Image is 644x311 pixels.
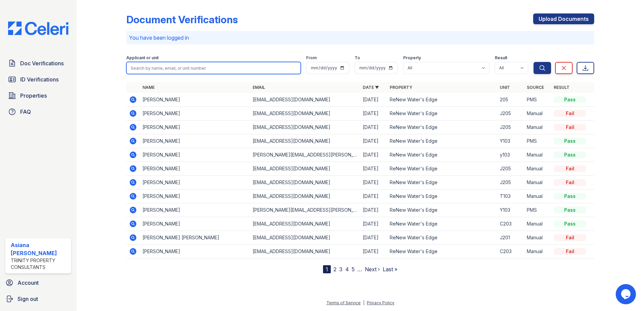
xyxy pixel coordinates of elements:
div: Pass [554,138,586,144]
span: Sign out [18,295,38,303]
img: CE_Logo_Blue-a8612792a0a2168367f1c8372b55b34899dd931a85d93a1a3d3e32e68fde9ad4.png [3,22,74,35]
td: y103 [497,148,524,162]
td: ReNew Water's Edge [387,176,497,189]
td: [DATE] [360,120,387,134]
td: [PERSON_NAME] [140,217,250,231]
td: ReNew Water's Edge [387,217,497,231]
td: [DATE] [360,245,387,258]
td: [PERSON_NAME] [140,162,250,176]
td: Manual [524,176,551,189]
a: Source [527,85,544,90]
td: [DATE] [360,134,387,148]
td: [DATE] [360,217,387,231]
td: ReNew Water's Edge [387,203,497,217]
div: Document Verifications [126,13,238,26]
td: C203 [497,217,524,231]
span: Doc Verifications [20,59,64,67]
td: ReNew Water's Edge [387,245,497,258]
a: Result [554,85,570,90]
input: Search by name, email, or unit number [126,62,301,74]
a: Unit [500,85,510,90]
a: Sign out [3,292,74,306]
td: [EMAIL_ADDRESS][DOMAIN_NAME] [250,134,360,148]
td: [DATE] [360,189,387,203]
td: PMS [524,203,551,217]
td: J205 [497,162,524,176]
a: ID Verifications [5,73,71,86]
td: [PERSON_NAME] [140,120,250,134]
div: 1 [323,265,331,273]
td: PMS [524,134,551,148]
td: ReNew Water's Edge [387,148,497,162]
td: Y103 [497,203,524,217]
a: Upload Documents [533,13,594,24]
td: [EMAIL_ADDRESS][DOMAIN_NAME] [250,107,360,120]
div: Fail [554,179,586,186]
td: [EMAIL_ADDRESS][DOMAIN_NAME] [250,176,360,189]
td: [PERSON_NAME] [140,203,250,217]
td: [EMAIL_ADDRESS][DOMAIN_NAME] [250,93,360,107]
a: Privacy Policy [367,300,394,305]
div: Fail [554,248,586,255]
td: [PERSON_NAME][EMAIL_ADDRESS][PERSON_NAME][PERSON_NAME][DOMAIN_NAME] [250,203,360,217]
td: PMS [524,93,551,107]
span: Account [18,279,39,287]
a: 2 [333,266,336,273]
div: Fail [554,124,586,131]
td: [EMAIL_ADDRESS][DOMAIN_NAME] [250,189,360,203]
td: C203 [497,245,524,258]
div: Pass [554,151,586,158]
a: 4 [345,266,349,273]
a: Doc Verifications [5,57,71,70]
td: Manual [524,189,551,203]
td: [DATE] [360,148,387,162]
td: Manual [524,231,551,245]
td: ReNew Water's Edge [387,134,497,148]
div: Pass [554,96,586,103]
td: ReNew Water's Edge [387,120,497,134]
td: [PERSON_NAME] [PERSON_NAME] [140,231,250,245]
td: ReNew Water's Edge [387,162,497,176]
td: [DATE] [360,93,387,107]
a: Terms of Service [326,300,361,305]
span: FAQ [20,108,31,116]
a: 5 [352,266,355,273]
td: [DATE] [360,231,387,245]
td: T103 [497,189,524,203]
div: Trinity Property Consultants [11,257,68,271]
a: Account [3,276,74,289]
a: Properties [5,89,71,102]
td: [DATE] [360,176,387,189]
td: Manual [524,120,551,134]
span: … [357,265,362,273]
label: To [355,55,360,61]
a: Next › [365,266,380,273]
label: Property [403,55,421,61]
span: ID Verifications [20,75,59,83]
td: J201 [497,231,524,245]
td: J205 [497,120,524,134]
td: [DATE] [360,203,387,217]
td: [EMAIL_ADDRESS][DOMAIN_NAME] [250,231,360,245]
td: [EMAIL_ADDRESS][DOMAIN_NAME] [250,217,360,231]
td: ReNew Water's Edge [387,107,497,120]
td: ReNew Water's Edge [387,93,497,107]
td: [PERSON_NAME][EMAIL_ADDRESS][PERSON_NAME][PERSON_NAME][DOMAIN_NAME] [250,148,360,162]
div: Pass [554,193,586,200]
td: J205 [497,176,524,189]
td: Manual [524,162,551,176]
a: Email [253,85,265,90]
div: Pass [554,220,586,227]
td: [PERSON_NAME] [140,107,250,120]
div: Fail [554,110,586,117]
td: Y103 [497,134,524,148]
div: Fail [554,234,586,241]
a: Date ▼ [363,85,379,90]
td: [DATE] [360,162,387,176]
label: From [306,55,317,61]
td: ReNew Water's Edge [387,231,497,245]
iframe: chat widget [616,284,637,304]
td: [PERSON_NAME] [140,245,250,258]
span: Properties [20,92,47,100]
